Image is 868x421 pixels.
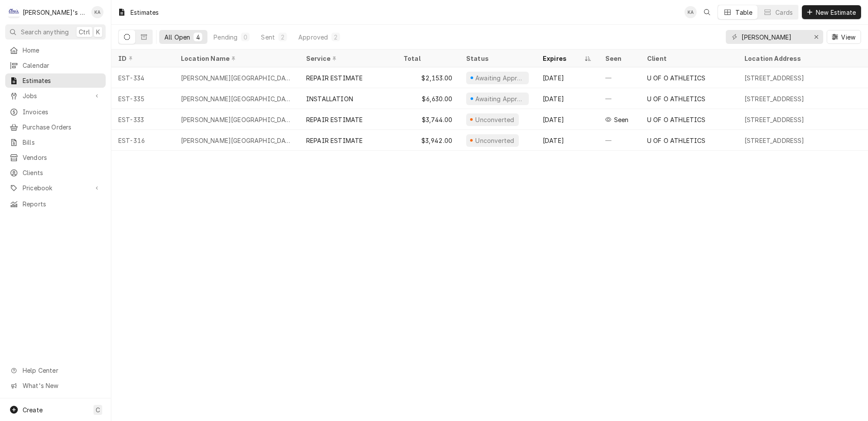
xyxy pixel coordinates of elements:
input: Keyword search [741,30,807,44]
div: U OF O ATHLETICS [647,136,706,145]
div: Location Address [744,54,854,63]
div: — [598,130,640,151]
a: Purchase Orders [5,120,106,134]
a: Bills [5,135,106,149]
div: Expires [543,54,583,63]
div: KA [91,6,103,18]
div: $3,744.00 [397,109,459,130]
div: Client [647,54,729,63]
div: EST-333 [111,109,174,130]
div: [PERSON_NAME][GEOGRAPHIC_DATA] [181,115,292,124]
div: U OF O ATHLETICS [647,73,706,83]
span: Purchase Orders [23,123,101,132]
div: Total [404,54,451,63]
div: Approved [298,33,328,42]
span: Vendors [23,153,101,162]
div: — [598,88,640,109]
a: Go to What's New [5,378,106,393]
span: Ctrl [79,27,90,36]
div: — [598,67,640,88]
button: Open search [700,5,714,19]
span: Search anything [21,27,69,36]
div: All Open [164,33,190,42]
a: Go to Help Center [5,363,106,378]
a: Reports [5,197,106,211]
div: REPAIR ESTIMATE [306,115,363,124]
span: Help Center [23,366,100,375]
span: Calendar [23,61,101,70]
span: View [839,33,857,42]
div: Korey Austin's Avatar [684,6,697,18]
a: Invoices [5,105,106,119]
div: ID [118,54,165,63]
div: Table [735,8,752,17]
div: [DATE] [536,130,598,151]
a: Go to Pricebook [5,181,106,195]
span: Pricebook [23,183,88,192]
span: Create [23,406,43,414]
div: [PERSON_NAME]'s Refrigeration [23,8,87,17]
div: [STREET_ADDRESS] [744,73,805,83]
div: EST-316 [111,130,174,151]
button: New Estimate [802,5,861,19]
div: Awaiting Approval [474,94,525,103]
a: Calendar [5,58,106,73]
span: K [96,27,100,36]
div: Sent [261,33,275,42]
div: [STREET_ADDRESS] [744,94,805,103]
button: Search anythingCtrlK [5,24,106,40]
span: Estimates [23,76,101,85]
div: [DATE] [536,109,598,130]
div: U OF O ATHLETICS [647,115,706,124]
div: [DATE] [536,67,598,88]
div: Status [466,54,527,63]
span: What's New [23,381,100,390]
span: Reports [23,199,101,209]
div: Unconverted [474,115,515,124]
div: [DATE] [536,88,598,109]
div: [PERSON_NAME][GEOGRAPHIC_DATA] [181,73,292,83]
div: $6,630.00 [397,88,459,109]
div: Service [306,54,388,63]
div: REPAIR ESTIMATE [306,136,363,145]
span: Jobs [23,91,88,100]
div: $3,942.00 [397,130,459,151]
div: 0 [243,33,248,42]
div: Location Name [181,54,290,63]
button: Erase input [809,30,823,44]
div: [PERSON_NAME][GEOGRAPHIC_DATA] [181,94,292,103]
div: U OF O ATHLETICS [647,94,706,103]
a: Vendors [5,150,106,165]
div: Clay's Refrigeration's Avatar [8,6,20,18]
div: Cards [775,8,793,17]
div: EST-334 [111,67,174,88]
span: New Estimate [814,8,858,17]
div: Unconverted [474,136,515,145]
span: Invoices [23,107,101,116]
div: $2,153.00 [397,67,459,88]
a: Go to Jobs [5,89,106,103]
a: Estimates [5,73,106,88]
a: Clients [5,166,106,180]
span: C [96,405,100,414]
span: Clients [23,168,101,177]
div: KA [684,6,697,18]
div: 2 [280,33,285,42]
div: 2 [333,33,338,42]
div: EST-335 [111,88,174,109]
div: REPAIR ESTIMATE [306,73,363,83]
div: 4 [195,33,200,42]
div: INSTALLATION [306,94,353,103]
div: [PERSON_NAME][GEOGRAPHIC_DATA] [181,136,292,145]
div: Pending [214,33,237,42]
span: Bills [23,138,101,147]
div: Awaiting Approval [474,73,525,83]
div: [STREET_ADDRESS] [744,115,805,124]
div: Korey Austin's Avatar [91,6,103,18]
div: C [8,6,20,18]
span: Last seen Thu, Sep 11th, 2025 • 3:47 PM [614,115,629,124]
span: Home [23,46,101,55]
a: Home [5,43,106,57]
div: Seen [605,54,631,63]
div: [STREET_ADDRESS] [744,136,805,145]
